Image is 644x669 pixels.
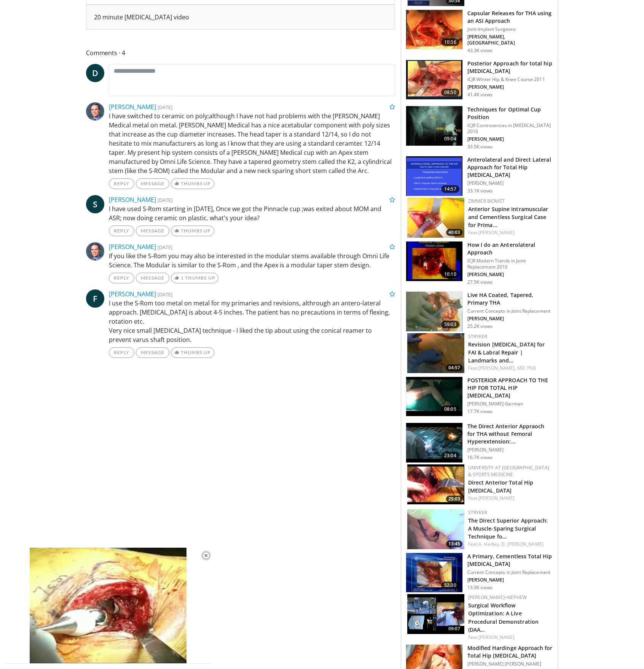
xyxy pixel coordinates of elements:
[446,229,462,236] span: 40:03
[467,48,493,54] p: 43.3K views
[198,548,214,564] button: Close
[86,64,104,82] a: D
[171,273,218,283] a: 1 Thumbs Up
[407,464,464,504] img: 286977_0000_1.png.150x105_q85_crop-smart_upscale.jpg
[467,661,553,667] p: [PERSON_NAME] [PERSON_NAME]
[501,541,544,547] a: D. [PERSON_NAME]
[158,291,172,298] small: [DATE]
[467,447,553,453] p: [PERSON_NAME]
[468,479,534,494] a: Direct Anterior Total Hip [MEDICAL_DATA]
[467,272,553,278] p: [PERSON_NAME]
[446,540,462,547] span: 13:45
[109,290,156,298] a: [PERSON_NAME]
[406,423,462,462] img: 9VMYaPmPCVvj9dCH4xMDoxOjBrO-I4W8_1.150x105_q85_crop-smart_upscale.jpg
[467,569,553,575] p: Current Concepts in Joint Replacement
[467,136,553,142] p: [PERSON_NAME]
[86,102,104,121] img: Avatar
[467,156,553,179] h3: Anterolateral and Direct Lateral Approach for Total Hip [MEDICAL_DATA]
[407,594,464,634] a: 09:07
[467,308,553,314] p: Current Concepts in Joint Replacement
[468,517,548,540] a: The Direct Superior Approach: A Muscle-Sparing Surgical Technique fo…
[109,178,134,189] a: Reply
[467,76,553,83] p: ICJR Winter Hip & Knee Course 2011
[467,454,493,461] p: 16.7K views
[407,464,464,504] a: 25:03
[468,229,552,236] div: Feat.
[468,509,487,516] a: Stryker
[441,135,459,143] span: 09:04
[171,178,214,189] a: Thumbs Up
[468,341,545,364] a: Revision [MEDICAL_DATA] for FAI & Labral Repair | Landmarks and…
[468,198,505,204] a: Zimmer Biomet
[468,594,527,601] a: [PERSON_NAME]+Nephew
[109,243,156,251] a: [PERSON_NAME]
[478,634,515,640] a: [PERSON_NAME]
[109,347,134,358] a: Reply
[467,26,553,32] p: Joint Implant Surgeons
[467,241,553,256] h3: How I do an Anterolateral Approach
[467,401,553,407] p: [PERSON_NAME]-German
[406,423,553,463] a: 23:04 The Direct Anterior Appraoch for THA without Femoral Hyperextension:… [PERSON_NAME] 16.7K v...
[467,84,553,90] p: [PERSON_NAME]
[407,333,464,373] a: 04:57
[406,60,462,100] img: 297873_0003_1.png.150x105_q85_crop-smart_upscale.jpg
[467,585,493,591] p: 13.9K views
[109,273,134,283] a: Reply
[86,195,104,213] span: S
[441,185,459,193] span: 14:57
[467,291,553,307] h3: Live HA Coated, Tapered, Primary THA
[109,111,395,175] p: I have switched to ceramic on poly;although I have not had problems with the [PERSON_NAME] Medica...
[407,198,464,238] a: 40:03
[109,251,395,270] p: If you like the S-Rom you may also be interested in the modular stems available through Omni Life...
[441,270,459,278] span: 10:10
[406,156,553,196] a: 14:57 Anterolateral and Direct Lateral Approach for Total Hip [MEDICAL_DATA] [PERSON_NAME] 33.1K ...
[407,333,464,373] img: rQqFhpGihXXoLKSn5hMDoxOjBrOw-uIx_3.150x105_q85_crop-smart_upscale.jpg
[467,408,493,415] p: 17.7K views
[136,226,169,236] a: Message
[446,364,462,371] span: 04:57
[171,347,214,358] a: Thumbs Up
[441,582,459,589] span: 52:30
[109,204,395,222] p: I have used S-Rom starting in [DATE], Once we got the Pinnacle cup ;was exited about MOM and ASR;...
[467,92,493,98] p: 41.4K views
[467,34,553,46] p: [PERSON_NAME], [GEOGRAPHIC_DATA]
[467,258,553,270] p: ICJR Modern Trends in Joint Replacement 2010
[467,423,553,445] h3: The Direct Anterior Appraoch for THA without Femoral Hyperextension:…
[158,244,172,251] small: [DATE]
[467,122,553,135] p: ICJR Controversies in [MEDICAL_DATA] 2010
[406,106,462,146] img: Screen_shot_2010-09-10_at_12.36.11_PM_2.png.150x105_q85_crop-smart_upscale.jpg
[407,509,464,549] img: fae66810-5b51-4528-b1a3-5f5657f6b587.150x105_q85_crop-smart_upscale.jpg
[478,495,515,501] a: [PERSON_NAME]
[468,464,549,478] a: University at [GEOGRAPHIC_DATA] & Sports Medicine
[109,195,156,204] a: [PERSON_NAME]
[468,602,539,633] a: Surgical Workflow Optimization: A Live Procedural Demonstration (DAA…
[406,60,553,100] a: 08:50 Posterior Approach for total hip [MEDICAL_DATA] ICJR Winter Hip & Knee Course 2011 [PERSON_...
[468,495,552,502] div: Feat.
[406,10,462,49] img: 314571_3.png.150x105_q85_crop-smart_upscale.jpg
[467,377,553,399] h3: POSTERIOR APPROACH TO THE HIP FOR TOTAL HIP [MEDICAL_DATA]
[441,89,459,96] span: 08:50
[94,13,387,22] div: 20 minute [MEDICAL_DATA] video
[406,156,462,196] img: 297905_0000_1.png.150x105_q85_crop-smart_upscale.jpg
[181,275,184,281] span: 1
[468,205,548,229] a: Anterior Supine Intramuscular and Cementless Surgical Case for Prima…
[478,541,500,547] a: A. Hedley,
[158,104,172,111] small: [DATE]
[467,279,493,285] p: 27.5K views
[467,106,553,121] h3: Techniques for Optimal Cup Position
[467,644,553,659] h3: Modified Hardinge Approach for Total Hip [MEDICAL_DATA]
[86,289,104,308] a: F
[467,577,553,583] p: [PERSON_NAME]
[446,496,462,502] span: 25:03
[407,198,464,238] img: 2641ddac-00f1-4218-a4d2-aafa25214486.150x105_q85_crop-smart_upscale.jpg
[478,229,515,236] a: [PERSON_NAME]
[467,180,553,186] p: [PERSON_NAME]
[441,321,459,328] span: 59:03
[406,377,462,416] img: 319044_0000_1.png.150x105_q85_crop-smart_upscale.jpg
[467,10,553,25] h3: Capsular Releases for THA using an ASI Approach
[467,323,493,329] p: 25.2K views
[478,365,536,371] a: [PERSON_NAME], MD, PhD
[171,226,214,236] a: Thumbs Up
